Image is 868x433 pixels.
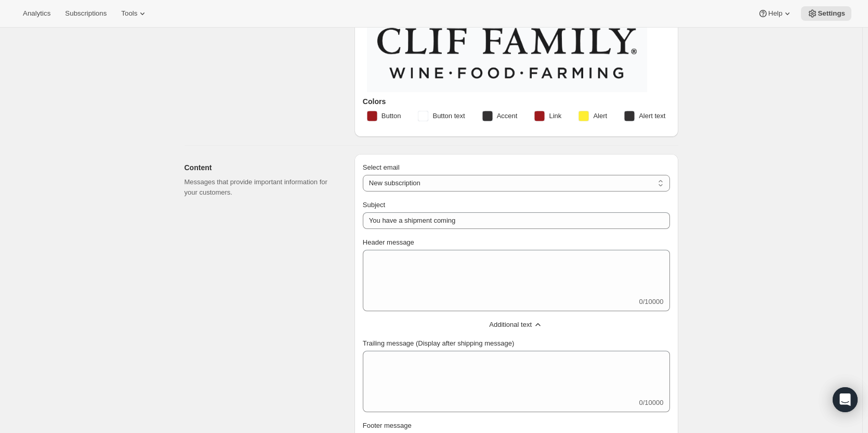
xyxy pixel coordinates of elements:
[115,6,154,21] button: Tools
[363,339,514,347] span: Trailing message (Display after shipping message)
[363,238,414,246] span: Header message
[185,162,338,173] h2: Content
[432,111,465,121] span: Button text
[833,387,858,412] div: Open Intercom Messenger
[363,201,385,209] span: Subject
[489,320,532,330] span: Additional text
[639,111,665,121] span: Alert text
[363,163,400,171] span: Select email
[618,108,672,124] button: Alert text
[476,108,524,124] button: Accent
[363,96,670,107] h3: Colors
[752,6,799,21] button: Help
[593,111,607,121] span: Alert
[357,316,676,333] button: Additional text
[382,111,401,121] span: Button
[572,108,613,124] button: Alert
[768,9,782,18] span: Help
[23,9,50,18] span: Analytics
[121,9,137,18] span: Tools
[17,6,57,21] button: Analytics
[549,111,561,121] span: Link
[801,6,851,21] button: Settings
[818,9,845,18] span: Settings
[59,6,113,21] button: Subscriptions
[65,9,107,18] span: Subscriptions
[412,108,471,124] button: Button text
[361,108,407,124] button: Button
[497,111,518,121] span: Accent
[185,177,338,198] p: Messages that provide important information for your customers.
[363,422,412,429] span: Footer message
[528,108,568,124] button: Link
